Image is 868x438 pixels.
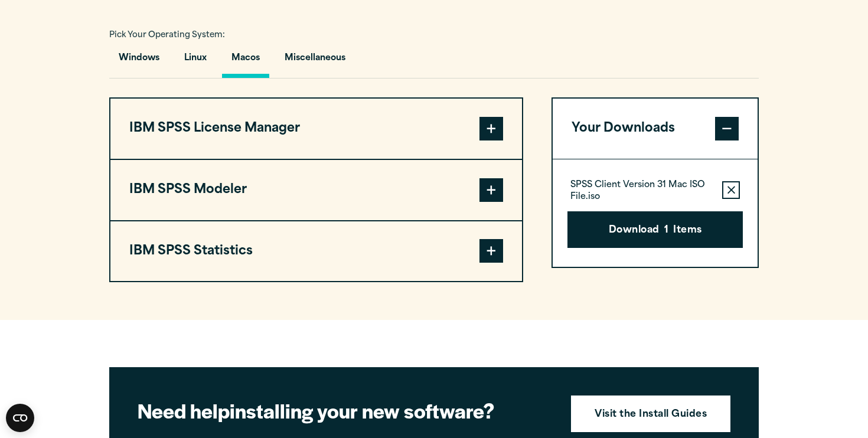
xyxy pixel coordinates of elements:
[6,404,34,432] button: Open CMP widget
[222,44,269,78] button: Macos
[664,223,668,238] span: 1
[553,159,758,267] div: Your Downloads
[138,396,230,424] strong: Need help
[110,160,522,220] button: IBM SPSS Modeler
[595,407,707,423] strong: Visit the Install Guides
[110,221,522,282] button: IBM SPSS Statistics
[109,31,225,39] span: Pick Your Operating System:
[275,44,355,78] button: Miscellaneous
[567,211,743,248] button: Download1Items
[175,44,216,78] button: Linux
[570,179,713,203] p: SPSS Client Version 31 Mac ISO File.iso
[109,44,169,78] button: Windows
[553,99,758,159] button: Your Downloads
[571,395,730,432] a: Visit the Install Guides
[138,397,551,424] h2: installing your new software?
[110,99,522,159] button: IBM SPSS License Manager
